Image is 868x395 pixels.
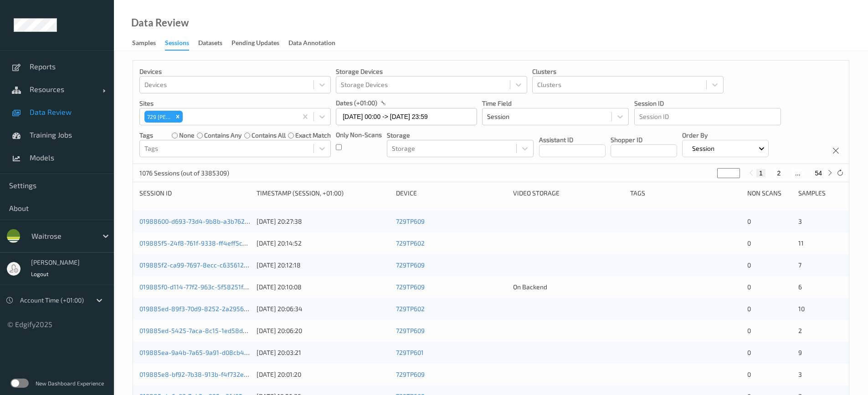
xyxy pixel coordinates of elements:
[198,38,222,50] div: Datasets
[396,217,425,225] a: 729TP609
[139,99,331,108] p: Sites
[288,37,344,50] a: Data Annotation
[798,349,802,356] span: 9
[482,99,629,108] p: Time Field
[257,239,390,248] div: [DATE] 20:14:52
[139,189,250,198] div: Session ID
[747,217,751,225] span: 0
[257,282,390,292] div: [DATE] 20:10:08
[139,239,257,247] a: 019885f5-24f8-761f-9338-ff4eff5cb41d
[630,189,741,198] div: Tags
[257,261,390,270] div: [DATE] 20:12:18
[798,305,805,313] span: 10
[798,370,802,378] span: 3
[144,111,173,123] div: 729 [PERSON_NAME]
[747,327,751,334] span: 0
[682,131,769,140] p: Order By
[747,305,751,313] span: 0
[336,130,382,139] p: Only Non-Scans
[139,370,262,378] a: 019885e8-bf92-7b38-913b-f4f732e64f8d
[611,135,677,144] p: Shopper ID
[132,37,165,50] a: Samples
[131,18,189,27] div: Data Review
[747,349,751,356] span: 0
[231,37,288,50] a: Pending Updates
[257,217,390,226] div: [DATE] 20:27:38
[634,99,781,108] p: Session ID
[798,189,842,198] div: Samples
[513,189,624,198] div: Video Storage
[396,370,425,378] a: 729TP609
[747,189,791,198] div: Non Scans
[747,370,751,378] span: 0
[165,38,189,51] div: Sessions
[132,38,156,50] div: Samples
[257,326,390,335] div: [DATE] 20:06:20
[139,283,257,291] a: 019885f0-d114-77f2-963c-5f58251f6a6f
[198,37,231,50] a: Datasets
[165,37,198,51] a: Sessions
[747,239,751,247] span: 0
[231,38,279,50] div: Pending Updates
[513,282,624,292] div: On Backend
[139,217,265,225] a: 01988600-d693-73d4-9b8b-a3b762f578eb
[139,67,331,76] p: Devices
[689,144,718,153] p: Session
[252,131,286,140] label: contains all
[812,169,825,177] button: 54
[798,217,802,225] span: 3
[774,169,783,177] button: 2
[295,131,331,140] label: exact match
[798,283,802,291] span: 6
[257,189,390,198] div: Timestamp (Session, +01:00)
[396,305,425,313] a: 729TP602
[396,239,425,247] a: 729TP602
[257,348,390,357] div: [DATE] 20:03:21
[387,131,534,140] p: Storage
[396,261,425,269] a: 729TP609
[139,131,153,140] p: Tags
[396,327,425,334] a: 729TP609
[747,283,751,291] span: 0
[396,349,424,356] a: 729TP601
[396,189,507,198] div: Device
[204,131,241,140] label: contains any
[798,239,804,247] span: 11
[798,261,801,269] span: 7
[139,169,229,178] p: 1076 Sessions (out of 3385309)
[539,135,606,144] p: Assistant ID
[288,38,335,50] div: Data Annotation
[336,98,377,108] p: dates (+01:00)
[792,169,803,177] button: ...
[257,370,390,379] div: [DATE] 20:01:20
[336,67,527,76] p: Storage Devices
[139,349,263,356] a: 019885ea-9a4b-7a65-9a91-d08cb4f0fa57
[139,261,261,269] a: 019885f2-ca99-7697-8ecc-c635612135e2
[798,327,802,334] span: 2
[756,169,765,177] button: 1
[173,111,183,123] div: Remove 729 Wells
[396,283,425,291] a: 729TP609
[257,304,390,313] div: [DATE] 20:06:34
[139,327,263,334] a: 019885ed-5425-7aca-8c15-1ed58d71a25e
[532,67,724,76] p: Clusters
[139,305,265,313] a: 019885ed-89f3-70d9-8252-2a2956ea84f0
[179,131,195,140] label: none
[747,261,751,269] span: 0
